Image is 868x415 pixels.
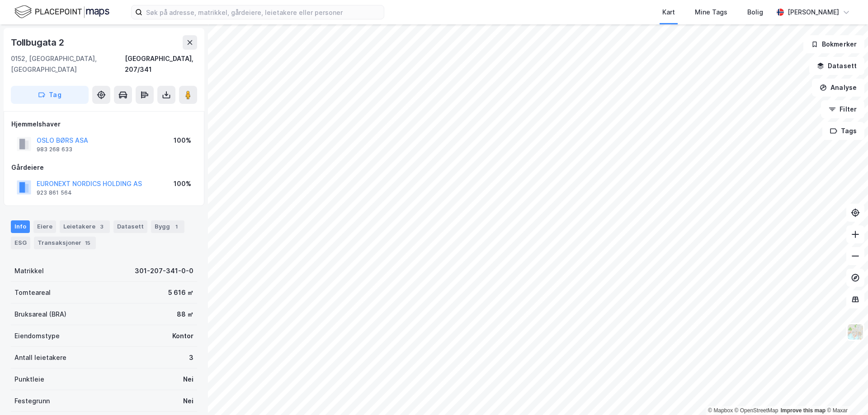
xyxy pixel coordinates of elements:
button: Tag [11,86,89,104]
button: Tags [822,122,864,140]
div: Info [11,220,30,233]
div: Bygg [151,220,184,233]
img: logo.f888ab2527a4732fd821a326f86c7f29.svg [14,4,109,20]
div: Eiendomstype [14,331,60,341]
div: Kontor [172,331,193,341]
button: Filter [821,100,864,118]
div: 100% [174,178,191,189]
div: Festegrunn [14,396,50,406]
div: Datasett [113,220,147,233]
a: Mapbox [708,407,733,414]
div: Antall leietakere [14,352,66,363]
a: OpenStreetMap [735,407,778,414]
div: Punktleie [14,374,44,385]
div: 15 [83,238,92,247]
div: Nei [183,374,193,385]
button: Datasett [809,57,864,75]
div: Nei [183,396,193,406]
div: 1 [172,222,181,231]
div: Matrikkel [14,266,44,276]
div: 301-207-341-0-0 [135,266,193,276]
div: 3 [97,222,106,231]
button: Bokmerker [803,35,864,53]
iframe: Chat Widget [823,372,868,415]
div: Hjemmelshaver [11,119,197,130]
div: Kart [662,7,675,18]
div: 3 [189,352,193,363]
a: Improve this map [781,407,826,414]
div: [PERSON_NAME] [788,7,839,18]
div: Transaksjoner [34,237,96,249]
div: 5 616 ㎡ [168,287,193,298]
div: 983 268 633 [37,146,72,153]
div: 923 861 564 [37,189,72,196]
div: Bruksareal (BRA) [14,309,66,320]
div: ESG [11,237,30,249]
div: Mine Tags [695,7,727,18]
img: Z [847,323,864,340]
div: Gårdeiere [11,162,197,173]
div: Tomteareal [14,287,51,298]
div: Eiere [33,220,56,233]
div: Tollbugata 2 [11,35,66,50]
div: [GEOGRAPHIC_DATA], 207/341 [125,53,197,75]
div: Bolig [747,7,763,18]
div: Leietakere [60,220,110,233]
input: Søk på adresse, matrikkel, gårdeiere, leietakere eller personer [142,5,384,19]
div: 88 ㎡ [177,309,193,320]
button: Analyse [812,79,864,97]
div: 0152, [GEOGRAPHIC_DATA], [GEOGRAPHIC_DATA] [11,53,125,75]
div: 100% [174,135,191,146]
